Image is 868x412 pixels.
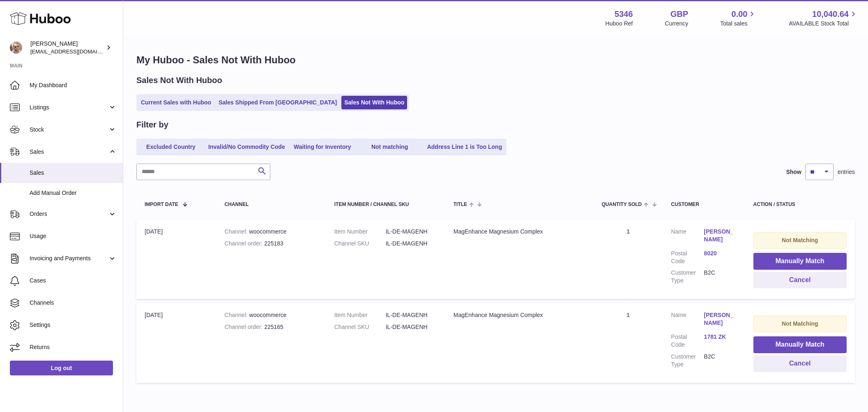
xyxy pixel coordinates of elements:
[615,9,633,20] strong: 5346
[225,323,318,331] div: 225165
[334,323,386,331] dt: Channel SKU
[334,311,386,319] dt: Item Number
[30,232,117,240] span: Usage
[386,228,437,236] dd: IL-DE-MAGENH
[665,20,688,28] div: Currency
[225,228,318,236] div: woocommerce
[30,169,117,177] span: Sales
[704,269,737,285] dd: B2C
[136,119,168,130] h2: Filter by
[424,140,505,154] a: Address Line 1 is Too Long
[30,343,117,351] span: Returns
[601,202,642,207] span: Quantity Sold
[753,336,847,353] button: Manually Match
[838,168,855,176] span: entries
[225,228,249,235] strong: Channel
[454,228,585,236] div: MagEnhance Magnesium Complex
[720,9,757,28] a: 0.00 Total sales
[753,272,847,289] button: Cancel
[30,299,117,307] span: Channels
[225,324,265,330] strong: Channel order
[606,20,633,28] div: Huboo Ref
[671,311,704,329] dt: Name
[386,311,437,319] dd: IL-DE-MAGENH
[386,323,437,331] dd: IL-DE-MAGENH
[136,75,222,86] h2: Sales Not With Huboo
[454,202,467,207] span: Title
[225,202,318,207] div: Channel
[789,9,858,28] a: 10,040.64 AVAILABLE Stock Total
[704,228,737,243] a: [PERSON_NAME]
[670,9,688,20] strong: GBP
[704,250,737,257] a: 8020
[626,312,630,318] a: 1
[30,148,108,156] span: Sales
[334,240,386,248] dt: Channel SKU
[225,240,265,247] strong: Channel order
[812,9,849,20] span: 10,040.64
[30,48,121,55] span: [EMAIL_ADDRESS][DOMAIN_NAME]
[671,333,704,349] dt: Postal Code
[704,353,737,368] dd: B2C
[786,168,801,176] label: Show
[789,20,858,28] span: AVAILABLE Stock Total
[30,40,104,56] div: [PERSON_NAME]
[216,96,340,109] a: Sales Shipped From [GEOGRAPHIC_DATA]
[30,81,117,89] span: My Dashboard
[386,240,437,248] dd: IL-DE-MAGENH
[454,311,585,319] div: MagEnhance Magnesium Complex
[782,237,818,243] strong: Not Matching
[720,20,757,28] span: Total sales
[145,202,178,207] span: Import date
[136,53,855,67] h1: My Huboo - Sales Not With Huboo
[225,311,318,319] div: woocommerce
[10,361,113,375] a: Log out
[704,333,737,341] a: 1781 ZK
[138,96,214,109] a: Current Sales with Huboo
[30,126,108,134] span: Stock
[626,228,630,235] a: 1
[341,96,407,109] a: Sales Not With Huboo
[753,202,847,207] div: Action / Status
[225,312,249,318] strong: Channel
[671,353,704,368] dt: Customer Type
[671,269,704,285] dt: Customer Type
[357,140,423,154] a: Not matching
[732,9,748,20] span: 0.00
[290,140,355,154] a: Waiting for Inventory
[30,189,117,197] span: Add Manual Order
[136,303,216,382] td: [DATE]
[334,202,437,207] div: Item Number / Channel SKU
[334,228,386,236] dt: Item Number
[225,240,318,248] div: 225183
[10,42,22,54] img: support@radoneltd.co.uk
[704,311,737,327] a: [PERSON_NAME]
[136,220,216,299] td: [DATE]
[753,355,847,372] button: Cancel
[30,321,117,329] span: Settings
[671,250,704,265] dt: Postal Code
[30,210,108,218] span: Orders
[205,140,288,154] a: Invalid/No Commodity Code
[753,253,847,270] button: Manually Match
[30,255,108,262] span: Invoicing and Payments
[138,140,204,154] a: Excluded Country
[30,104,108,111] span: Listings
[782,320,818,327] strong: Not Matching
[30,277,117,285] span: Cases
[671,228,704,245] dt: Name
[671,202,737,207] div: Customer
